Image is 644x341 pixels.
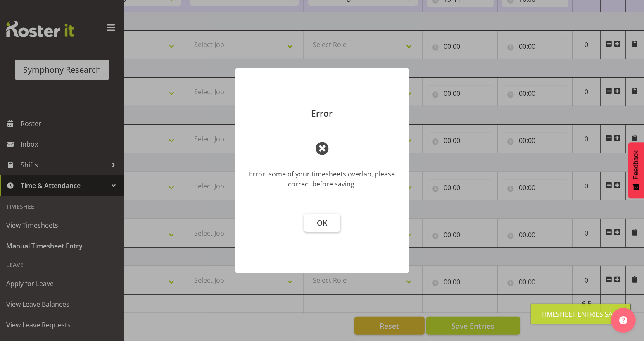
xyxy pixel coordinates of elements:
[541,309,620,319] div: Timesheet Entries Save
[632,150,640,179] span: Feedback
[628,142,644,198] button: Feedback - Show survey
[248,169,397,189] div: Error: some of your timesheets overlap, please correct before saving.
[619,316,627,324] img: help-xxl-2.png
[317,218,327,228] span: OK
[304,214,340,232] button: OK
[244,109,401,118] p: Error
